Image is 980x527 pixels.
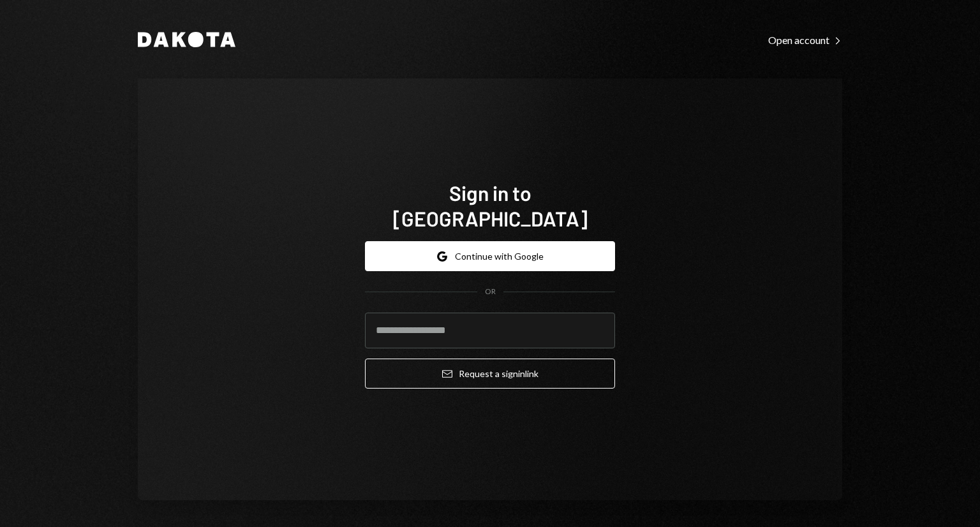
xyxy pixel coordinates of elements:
div: OR [485,286,496,297]
button: Request a signinlink [365,359,615,389]
div: Open account [768,34,842,47]
h1: Sign in to [GEOGRAPHIC_DATA] [365,180,615,231]
button: Continue with Google [365,241,615,271]
a: Open account [768,33,842,47]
